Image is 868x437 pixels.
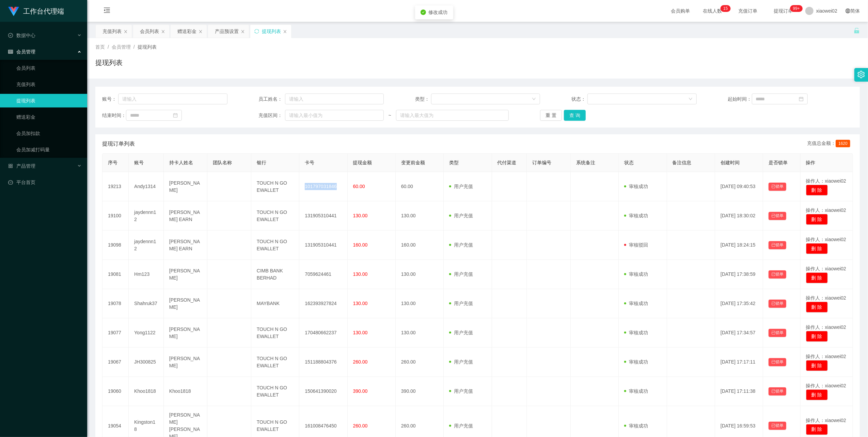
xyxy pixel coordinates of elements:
div: 提现列表 [262,25,281,38]
button: 已锁单 [769,270,786,279]
td: 170480662237 [299,318,347,348]
td: jaydennn12 [129,201,164,231]
button: 删 除 [806,424,828,435]
span: 用户充值 [449,388,473,394]
button: 删 除 [806,243,828,254]
td: TOUCH N GO EWALLET [251,201,299,231]
td: 390.00 [396,377,444,406]
span: 130.00 [353,330,368,335]
span: 提现订单列表 [102,140,135,148]
td: MAYBANK [251,289,299,318]
i: icon: check-circle [421,10,426,15]
button: 删 除 [806,302,828,313]
i: 图标: down [532,97,536,102]
td: 7059624461 [299,260,347,289]
h1: 提现列表 [95,57,123,68]
span: 操作人：xiaowei02 [806,418,846,423]
span: 提现金额 [353,160,372,165]
i: 图标: close [283,30,287,34]
button: 已锁单 [769,183,786,191]
td: 131905310441 [299,201,347,231]
span: 结束时间： [102,112,126,119]
span: 提现订单 [771,9,796,13]
a: 赠送彩金 [16,110,82,124]
td: 162393927824 [299,289,347,318]
span: 操作 [806,160,816,165]
button: 删 除 [806,389,828,400]
button: 已锁单 [769,329,786,337]
span: 会员管理 [112,44,131,50]
span: 1620 [836,140,850,147]
span: 审核成功 [624,301,648,306]
sup: 15 [721,5,730,12]
span: 卡号 [305,160,314,165]
span: 60.00 [353,184,365,189]
span: 操作人：xiaowei02 [806,178,846,184]
td: [PERSON_NAME] [164,260,208,289]
span: 审核成功 [624,213,648,218]
button: 删 除 [806,360,828,371]
td: 19098 [102,231,129,260]
button: 删 除 [806,272,828,283]
td: [DATE] 17:38:59 [715,260,763,289]
td: 19078 [102,289,129,318]
span: 类型： [415,96,431,103]
td: 19060 [102,377,129,406]
td: 19081 [102,260,129,289]
span: 状态： [571,96,587,103]
span: 130.00 [353,301,368,306]
td: 130.00 [396,260,444,289]
td: TOUCH N GO EWALLET [251,348,299,377]
td: [DATE] 18:24:15 [715,231,763,260]
span: 用户充值 [449,184,473,189]
span: 账号： [102,96,118,103]
div: 充值列表 [102,25,122,38]
button: 已锁单 [769,300,786,308]
span: 团队名称 [213,160,232,165]
span: 创建时间 [721,160,740,165]
span: 充值区间： [258,112,285,119]
i: 图标: unlock [854,28,860,34]
span: 操作人：xiaowei02 [806,324,846,330]
td: 131905310441 [299,231,347,260]
span: 在线人数 [700,9,726,13]
span: 修改成功 [429,10,448,15]
button: 已锁单 [769,358,786,366]
div: 会员列表 [140,25,159,38]
span: 260.00 [353,423,368,428]
div: 赠送彩金 [177,25,196,38]
span: 审核成功 [624,359,648,365]
span: 操作人：xiaowei02 [806,266,846,271]
button: 已锁单 [769,387,786,396]
td: 19213 [102,172,129,201]
td: [PERSON_NAME] [164,348,208,377]
td: Khoo1818 [129,377,164,406]
button: 删 除 [806,331,828,342]
span: 变更前金额 [401,160,425,165]
span: 审核驳回 [624,242,648,248]
button: 已锁单 [769,241,786,249]
span: 代付渠道 [498,160,517,165]
span: / [133,44,135,50]
td: [PERSON_NAME] [164,172,208,201]
td: [PERSON_NAME] EARN [164,231,208,260]
td: Yong1122 [129,318,164,348]
span: 审核成功 [624,423,648,428]
span: 产品管理 [8,163,35,169]
td: [DATE] 17:11:38 [715,377,763,406]
td: 150641390020 [299,377,347,406]
td: 130.00 [396,318,444,348]
span: 数据中心 [8,33,35,38]
span: 用户充值 [449,213,473,218]
p: 5 [726,5,728,12]
i: 图标: menu-fold [95,0,119,22]
span: 订单编号 [532,160,551,165]
input: 请输入最大值为 [396,110,509,121]
i: 图标: calendar [799,97,804,101]
input: 请输入 [285,94,384,104]
i: 图标: check-circle-o [8,33,13,38]
td: TOUCH N GO EWALLET [251,172,299,201]
span: 用户充值 [449,423,473,428]
div: 产品预设置 [215,25,239,38]
a: 会员加扣款 [16,127,82,140]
